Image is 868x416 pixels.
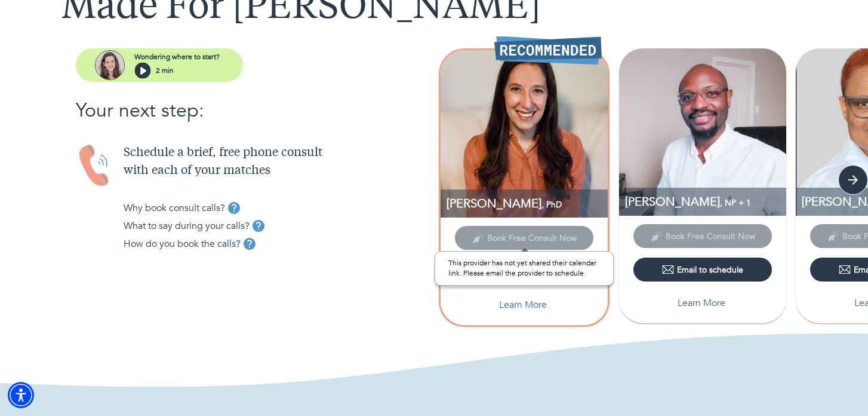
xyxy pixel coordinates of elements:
[134,51,220,62] p: Wondering where to start?
[95,50,125,80] img: assistant
[633,291,772,315] button: Learn More
[8,382,34,408] div: Accessibility Menu
[76,96,434,125] p: Your next step:
[494,36,602,65] img: Recommended Therapist
[250,217,267,235] button: tooltip
[76,48,243,82] button: assistantWondering where to start?2 min
[441,50,608,218] img: Alexandra Lamm profile
[225,199,243,217] button: tooltip
[499,298,547,312] p: Learn More
[124,219,250,233] p: What to say during your calls?
[447,195,608,212] p: PhD
[678,296,725,310] p: Learn More
[662,264,743,276] div: Email to schedule
[156,65,174,76] p: 2 min
[124,201,225,215] p: Why book consult calls?
[625,194,786,210] p: NP, Integrative Practitioner
[633,258,772,282] button: Email to schedule
[435,251,614,286] div: This provider has not yet shared their calendar link. Please email the provider to schedule
[124,237,241,251] p: How do you book the calls?
[633,230,772,241] span: This provider has not yet shared their calendar link. Please email the provider to schedule
[241,235,258,253] button: tooltip
[720,197,751,209] span: , NP + 1
[455,293,593,317] button: Learn More
[619,48,786,216] img: wilmot lambert profile
[541,199,562,210] span: , PhD
[76,144,114,188] img: Handset
[124,144,434,180] p: Schedule a brief, free phone consult with each of your matches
